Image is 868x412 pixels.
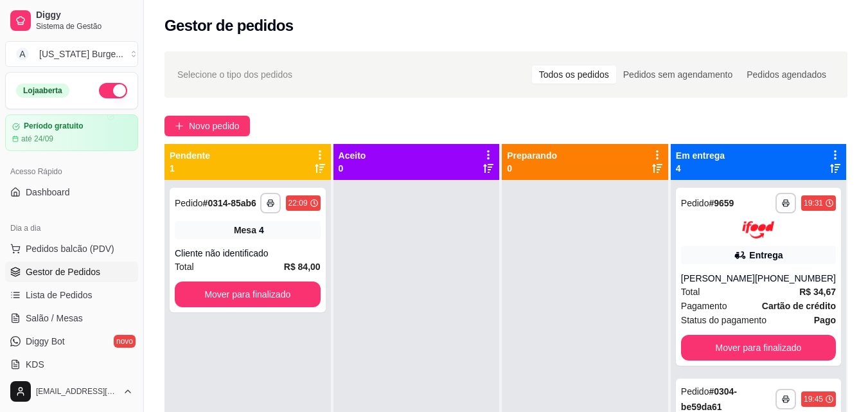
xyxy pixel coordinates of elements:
div: Todos os pedidos [532,66,616,84]
article: Período gratuito [24,121,84,131]
span: Gestor de Pedidos [26,265,100,278]
div: 4 [259,224,264,237]
p: Aceito [339,149,366,162]
span: Novo pedido [189,119,240,133]
span: Pagamento [681,299,727,313]
article: até 24/09 [21,134,53,144]
span: [EMAIL_ADDRESS][DOMAIN_NAME] [36,386,118,397]
div: [PHONE_NUMBER] [755,272,836,285]
p: 0 [339,162,366,175]
span: Sistema de Gestão [36,21,133,31]
div: [PERSON_NAME] [681,272,755,285]
div: Dia a dia [5,218,138,238]
button: Novo pedido [164,116,250,136]
a: KDS [5,354,138,375]
img: ifood [742,221,774,238]
span: Pedido [681,386,709,397]
div: 19:45 [804,394,823,404]
span: Lista de Pedidos [26,289,93,301]
div: 19:31 [804,198,823,208]
button: Alterar Status [99,83,127,98]
div: Acesso Rápido [5,161,138,182]
p: Preparando [507,149,557,162]
strong: # 0304-be59da61 [681,386,737,412]
button: Pedidos balcão (PDV) [5,238,138,259]
p: Em entrega [676,149,725,162]
strong: R$ 34,67 [799,287,836,297]
p: Pendente [170,149,210,162]
a: DiggySistema de Gestão [5,5,138,36]
span: Pedidos balcão (PDV) [26,242,114,255]
p: 1 [170,162,210,175]
h2: Gestor de pedidos [164,15,294,36]
button: Select a team [5,41,138,67]
p: 4 [676,162,725,175]
div: 22:09 [288,198,308,208]
span: KDS [26,358,44,371]
span: plus [175,121,184,130]
strong: R$ 84,00 [284,262,321,272]
a: Salão / Mesas [5,308,138,328]
a: Dashboard [5,182,138,202]
a: Período gratuitoaté 24/09 [5,114,138,151]
div: Cliente não identificado [175,247,321,260]
strong: Pago [814,315,836,325]
button: [EMAIL_ADDRESS][DOMAIN_NAME] [5,376,138,407]
a: Diggy Botnovo [5,331,138,352]
div: Entrega [749,249,783,262]
span: Total [681,285,700,299]
div: Pedidos sem agendamento [616,66,740,84]
span: Diggy [36,10,133,21]
span: Mesa [234,224,256,237]
span: Dashboard [26,186,70,199]
div: [US_STATE] Burge ... [39,48,123,60]
div: Pedidos agendados [740,66,833,84]
span: A [16,48,29,60]
a: Gestor de Pedidos [5,262,138,282]
span: Status do pagamento [681,313,766,327]
span: Pedido [681,198,709,208]
span: Total [175,260,194,274]
strong: # 9659 [709,198,734,208]
span: Selecione o tipo dos pedidos [177,67,292,82]
button: Mover para finalizado [175,282,321,307]
a: Lista de Pedidos [5,285,138,305]
button: Mover para finalizado [681,335,836,361]
span: Diggy Bot [26,335,65,348]
strong: # 0314-85ab6 [203,198,256,208]
span: Pedido [175,198,203,208]
p: 0 [507,162,557,175]
div: Loja aberta [16,84,69,98]
strong: Cartão de crédito [762,301,836,311]
span: Salão / Mesas [26,312,83,325]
